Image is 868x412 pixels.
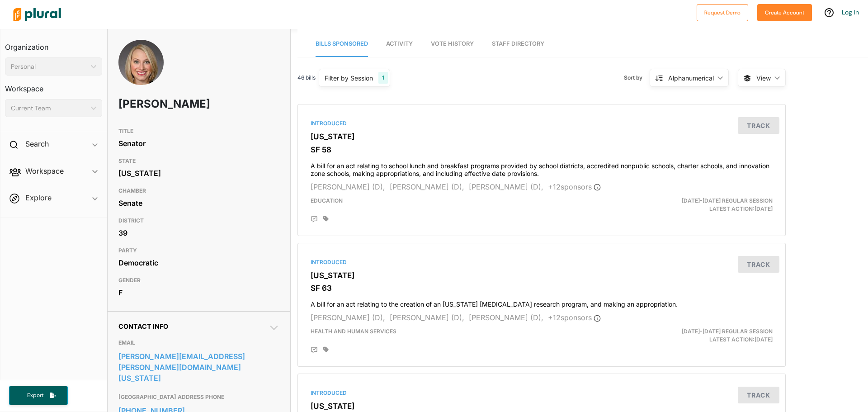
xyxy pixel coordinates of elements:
span: View [756,73,771,83]
button: Track [738,387,779,403]
div: Democratic [118,256,279,270]
div: Add tags [323,216,329,222]
button: Track [738,117,779,134]
a: Activity [386,31,413,57]
a: Create Account [757,7,812,17]
div: Current Team [11,104,87,113]
h3: [US_STATE] [311,402,773,411]
span: [DATE]-[DATE] Regular Session [682,328,773,335]
div: Latest Action: [DATE] [621,327,779,344]
h3: SF 63 [311,284,773,293]
span: Contact Info [118,322,168,330]
span: [PERSON_NAME] (D), [390,313,464,322]
a: [PERSON_NAME][EMAIL_ADDRESS][PERSON_NAME][DOMAIN_NAME][US_STATE] [118,350,279,385]
div: Introduced [311,389,773,397]
h2: Search [25,139,49,149]
span: [PERSON_NAME] (D), [311,182,385,191]
h3: [US_STATE] [311,132,773,141]
button: Request Demo [697,4,748,21]
h1: [PERSON_NAME] [118,90,215,118]
span: [DATE]-[DATE] Regular Session [682,197,773,204]
div: Senator [118,137,279,150]
button: Track [738,256,779,273]
div: Add tags [323,346,329,353]
a: Request Demo [697,7,748,17]
span: Health and Human Services [311,328,396,335]
div: Introduced [311,258,773,266]
span: 46 bills [297,74,316,82]
h3: DISTRICT [118,215,279,226]
div: Senate [118,196,279,210]
h4: A bill for an act relating to the creation of an [US_STATE] [MEDICAL_DATA] research program, and ... [311,296,773,308]
h3: TITLE [118,126,279,137]
div: 1 [378,72,388,84]
div: Introduced [311,119,773,128]
span: Bills Sponsored [316,40,368,47]
button: Create Account [757,4,812,21]
div: Alphanumerical [668,73,714,83]
a: Staff Directory [492,31,544,57]
h3: Workspace [5,76,102,95]
div: Personal [11,62,87,71]
h4: A bill for an act relating to school lunch and breakfast programs provided by school districts, a... [311,158,773,178]
span: [PERSON_NAME] (D), [469,313,543,322]
h3: GENDER [118,275,279,286]
h3: SF 58 [311,145,773,154]
span: Education [311,197,343,204]
div: Latest Action: [DATE] [621,197,779,213]
h3: [GEOGRAPHIC_DATA] ADDRESS PHONE [118,392,279,403]
a: Vote History [431,31,474,57]
span: Sort by [624,74,650,82]
span: + 12 sponsor s [548,313,601,322]
span: + 12 sponsor s [548,182,601,191]
div: 39 [118,226,279,240]
div: Add Position Statement [311,346,318,354]
a: Log In [842,8,859,16]
div: [US_STATE] [118,166,279,180]
h3: PARTY [118,245,279,256]
span: [PERSON_NAME] (D), [311,313,385,322]
div: Filter by Session [325,73,373,83]
h3: [US_STATE] [311,271,773,280]
button: Export [9,386,68,405]
span: [PERSON_NAME] (D), [390,182,464,191]
h3: CHAMBER [118,185,279,196]
span: [PERSON_NAME] (D), [469,182,543,191]
div: Add Position Statement [311,216,318,223]
span: Vote History [431,40,474,47]
div: F [118,286,279,299]
a: Bills Sponsored [316,31,368,57]
span: Export [21,392,50,399]
span: Activity [386,40,413,47]
h3: EMAIL [118,337,279,348]
h3: STATE [118,156,279,166]
h3: Organization [5,34,102,54]
img: Headshot of Liz Bennett [118,40,164,103]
